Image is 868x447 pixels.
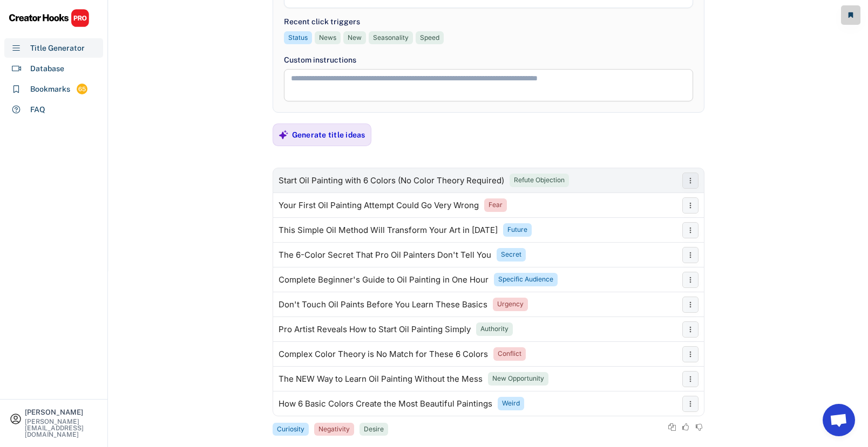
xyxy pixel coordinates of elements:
div: Database [30,63,64,74]
div: Specific Audience [498,275,553,284]
div: How 6 Basic Colors Create the Most Beautiful Paintings [279,400,492,408]
div: Complex Color Theory is No Match for These 6 Colors [279,350,488,359]
div: Recent click triggers [284,16,360,27]
div: Speed [420,33,439,43]
div: 65 [77,85,87,94]
div: Weird [502,399,520,408]
div: Don't Touch Oil Paints Before You Learn These Basics [279,300,487,309]
div: Pro Artist Reveals How to Start Oil Painting Simply [279,325,471,334]
div: Desire [364,425,384,434]
div: The 6-Color Secret That Pro Oil Painters Don't Tell You [279,251,491,259]
div: New [348,33,362,43]
div: New Opportunity [492,374,544,383]
div: The NEW Way to Learn Oil Painting Without the Mess [279,375,483,383]
a: Open chat [823,404,855,436]
div: Status [288,33,308,43]
div: Your First Oil Painting Attempt Could Go Very Wrong [279,201,479,210]
div: Complete Beginner's Guide to Oil Painting in One Hour [279,276,489,284]
div: Custom instructions [284,54,693,66]
div: Refute Objection [514,176,565,185]
div: FAQ [30,104,45,115]
div: News [319,33,336,43]
div: Start Oil Painting with 6 Colors (No Color Theory Required) [279,176,504,185]
div: Curiosity [277,425,304,434]
div: Bookmarks [30,84,70,95]
div: Fear [489,201,503,210]
div: [PERSON_NAME] [25,409,98,416]
img: CHPRO%20Logo.svg [9,9,90,27]
div: Negativity [318,425,350,434]
div: Authority [480,325,508,334]
div: Future [507,225,527,235]
div: Title Generator [30,43,85,54]
div: Urgency [497,300,524,309]
div: This Simple Oil Method Will Transform Your Art in [DATE] [279,226,498,235]
div: Generate title ideas [292,130,365,140]
div: Seasonality [373,33,409,43]
div: Conflict [498,349,521,359]
div: Secret [501,250,521,259]
div: [PERSON_NAME][EMAIL_ADDRESS][DOMAIN_NAME] [25,418,98,438]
